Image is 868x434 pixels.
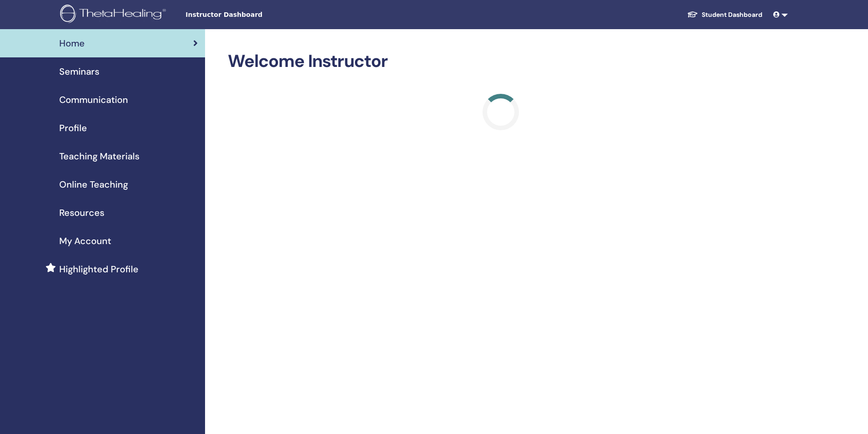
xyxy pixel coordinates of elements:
span: Teaching Materials [59,149,139,163]
a: Student Dashboard [680,6,770,23]
img: graduation-cap-white.svg [687,10,698,18]
span: Online Teaching [59,178,128,191]
span: Seminars [59,65,99,78]
span: Highlighted Profile [59,262,139,276]
span: Instructor Dashboard [185,10,322,20]
img: logo.png [60,5,169,25]
span: Communication [59,93,128,107]
span: Home [59,36,85,50]
span: My Account [59,234,111,248]
h2: Welcome Instructor [228,51,774,72]
span: Profile [59,121,87,135]
span: Resources [59,206,104,220]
